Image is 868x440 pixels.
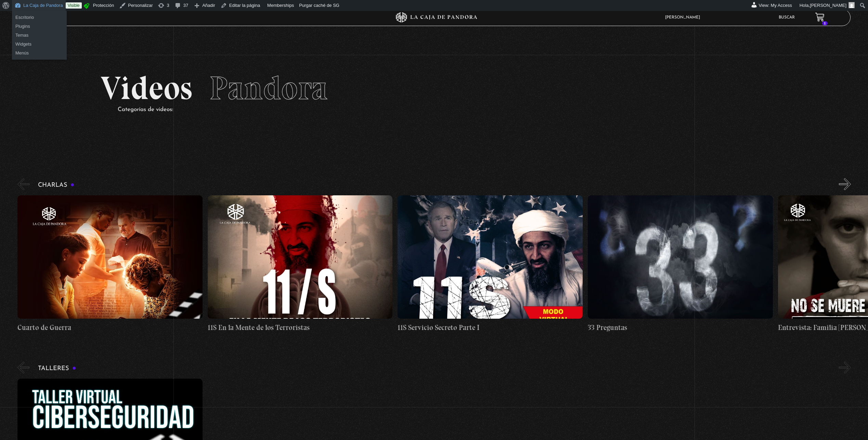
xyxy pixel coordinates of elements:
[779,15,795,20] a: Buscar
[588,322,773,333] h4: 33 Preguntas
[588,195,773,333] a: 33 Preguntas
[398,322,583,333] h4: 11S Servicio Secreto Parte I
[209,69,328,108] span: Pandora
[662,15,707,20] span: [PERSON_NAME]
[17,178,29,190] button: Previous
[839,362,851,374] button: Next
[101,72,767,105] h2: Videos
[12,13,67,22] a: Escritorio
[118,105,767,115] p: Categorías de videos:
[12,11,67,33] ul: La Caja de Pandora
[398,195,583,333] a: 11S Servicio Secreto Parte I
[208,195,393,333] a: 11S En la Mente de los Terroristas
[822,21,828,25] span: 1
[66,2,82,9] a: Visible
[208,322,393,333] h4: 11S En la Mente de los Terroristas
[17,362,29,374] button: Previous
[12,31,67,40] a: Temas
[12,29,67,60] ul: La Caja de Pandora
[17,195,203,333] a: Cuarto de Guerra
[38,182,75,188] h3: Charlas
[12,49,67,58] a: Menús
[12,40,67,49] a: Widgets
[17,322,203,333] h4: Cuarto de Guerra
[38,365,76,372] h3: Talleres
[815,13,825,22] a: 1
[810,3,846,8] span: [PERSON_NAME]
[12,22,67,31] a: Plugins
[839,178,851,190] button: Next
